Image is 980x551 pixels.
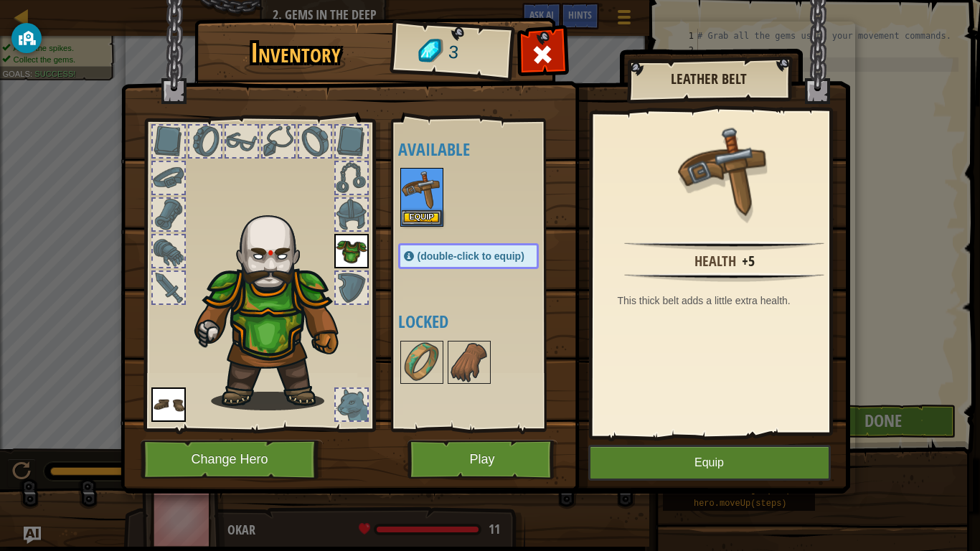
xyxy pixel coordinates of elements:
[334,234,369,268] img: portrait.png
[694,251,736,272] div: Health
[447,39,459,66] span: 3
[11,23,42,53] button: GoGuardian Privacy Information
[618,293,839,308] div: This thick belt adds a little extra health.
[678,123,771,217] img: portrait.png
[624,273,824,282] img: hr.png
[398,312,567,331] h4: Locked
[204,38,387,68] h1: Inventory
[449,342,489,382] img: portrait.png
[588,445,831,481] button: Equip
[151,387,186,422] img: portrait.png
[742,251,755,272] div: +5
[187,202,363,410] img: goliath_hair.png
[407,440,557,479] button: Play
[398,140,567,159] h4: Available
[141,440,323,479] button: Change Hero
[402,342,442,382] img: portrait.png
[402,210,442,225] button: Equip
[624,241,824,250] img: hr.png
[402,169,442,209] img: portrait.png
[641,71,776,87] h2: Leather Belt
[418,250,524,262] span: (double-click to equip)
